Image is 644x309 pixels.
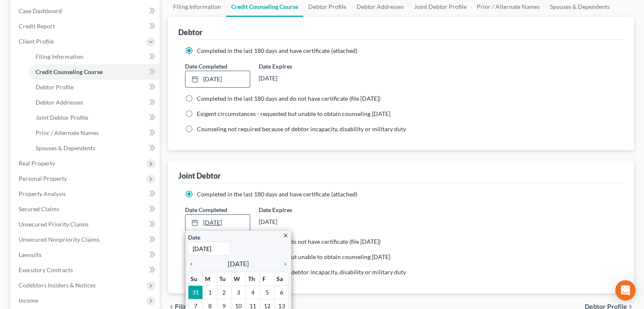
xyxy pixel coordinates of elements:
td: 1 [203,286,217,299]
a: Secured Claims [12,201,160,217]
div: Debtor [178,27,202,37]
a: Credit Counseling Course [29,64,160,80]
span: Credit Counseling Course [36,68,102,75]
a: Credit Report [12,19,160,34]
th: W [231,272,246,286]
span: Personal Property [19,175,67,182]
span: Secured Claims [19,205,59,212]
td: 31 [188,286,203,299]
span: Prior / Alternate Names [36,129,99,136]
span: Debtor Addresses [36,99,83,106]
a: Spouses & Dependents [29,141,160,156]
a: Filing Information [29,49,160,64]
span: Counseling not required because of debtor incapacity, disability or military duty [197,268,406,276]
span: Filing Information [36,53,83,60]
i: chevron_right [278,261,289,268]
a: Lawsuits [12,247,160,262]
td: 4 [246,286,260,299]
a: [DATE] [185,215,249,231]
span: Unsecured Priority Claims [19,221,88,228]
span: Completed in the last 180 days and have certificate (attached) [197,47,357,54]
a: Debtor Profile [29,80,160,95]
span: Lawsuits [19,251,41,258]
td: 2 [217,286,231,299]
a: Prior / Alternate Names [29,125,160,141]
span: Unsecured Nonpriority Claims [19,236,100,243]
a: Debtor Addresses [29,95,160,110]
span: Codebtors Insiders & Notices [19,281,96,289]
td: 5 [260,286,274,299]
span: Case Dashboard [19,7,62,14]
span: Completed in the last 180 days and have certificate (attached) [197,190,357,198]
a: Case Dashboard [12,3,160,19]
span: Executory Contracts [19,266,73,273]
input: 1/1/2013 [188,242,230,256]
span: Real Property [19,160,55,167]
th: F [260,272,274,286]
th: Su [188,272,203,286]
th: Sa [274,272,289,286]
label: Date [188,233,200,242]
span: Completed in the last 180 days and do not have certificate (file [DATE]) [197,95,381,102]
a: Executory Contracts [12,262,160,278]
span: Exigent circumstances - requested but unable to obtain counseling [DATE] [197,253,390,260]
a: Property Analysis [12,186,160,201]
a: Unsecured Priority Claims [12,217,160,232]
td: 3 [231,286,246,299]
span: Exigent circumstances - requested but unable to obtain counseling [DATE] [197,110,390,117]
label: Date Expires [259,205,323,214]
label: Date Completed [185,205,227,214]
div: Open Intercom Messenger [615,280,636,301]
span: Spouses & Dependents [36,144,95,152]
div: [DATE] [259,71,323,86]
label: Date Expires [259,62,323,71]
span: Joint Debtor Profile [36,114,88,121]
td: 6 [274,286,289,299]
a: chevron_right [278,259,289,269]
span: Client Profile [19,38,54,45]
span: Counseling not required because of debtor incapacity, disability or military duty [197,125,406,132]
a: close [282,230,289,240]
a: Joint Debtor Profile [29,110,160,125]
a: chevron_left [188,259,199,269]
div: [DATE] [259,214,323,229]
th: M [203,272,217,286]
span: Income [19,297,38,304]
span: Property Analysis [19,190,66,197]
a: Unsecured Nonpriority Claims [12,232,160,247]
a: [DATE] [185,71,249,87]
div: Joint Debtor [178,171,221,181]
i: close [282,232,289,239]
span: Debtor Profile [36,83,74,91]
label: Date Completed [185,62,227,71]
span: Credit Report [19,22,55,30]
span: [DATE] [228,259,249,269]
i: chevron_left [188,261,199,268]
th: Th [246,272,260,286]
th: Tu [217,272,231,286]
